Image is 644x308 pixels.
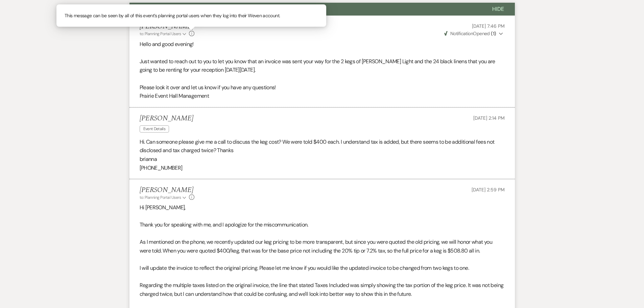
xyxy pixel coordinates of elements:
span: Opened [444,30,496,37]
p: Hello and good evening! [140,40,505,49]
strong: ( 1 ) [491,30,496,37]
span: to: Planning Portal Users [140,195,181,200]
p: [PHONE_NUMBER] [140,164,505,172]
span: [DATE] 2:59 PM [472,187,504,193]
p: Please look it over and let us know if you have any questions! [140,83,505,92]
p: Thank you for speaking with me, and I apologize for the miscommunication. [140,220,505,229]
p: Prairie Event Hall Management [140,92,505,100]
p: Just wanted to reach out to you to let you know that an invoice was sent your way for the 2 kegs ... [140,57,505,74]
p: As I mentioned on the phone, we recently updated our keg pricing to be more transparent, but sinc... [140,238,505,255]
span: [DATE] 7:46 PM [472,23,504,29]
span: Hide [492,5,504,13]
p: Regarding the multiple taxes listed on the original invoice, the line that stated Taxes Included ... [140,281,505,298]
h5: [PERSON_NAME] [140,186,195,194]
span: Notification [450,30,473,37]
span: [DATE] 2:14 PM [473,115,504,121]
p: Hi. Can someone please give me a call to discuss the keg cost? We were told $400 each. I understa... [140,138,505,155]
button: Invoice :) [129,3,481,16]
h5: [PERSON_NAME] [140,114,193,123]
div: This message can be seen by all of this event’s planning portal users when they log into their We... [56,4,326,27]
button: NotificationOpened (1) [443,30,505,37]
span: to: Planning Portal Users [140,31,181,37]
p: I will update the invoice to reflect the original pricing. Please let me know if you would like t... [140,264,505,273]
span: Event Details [140,125,169,133]
button: Hide [481,3,515,16]
p: Hi [PERSON_NAME], [140,203,505,212]
button: to: Planning Portal Users [140,194,188,200]
p: brianna [140,155,505,164]
button: to: Planning Portal Users [140,31,188,37]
